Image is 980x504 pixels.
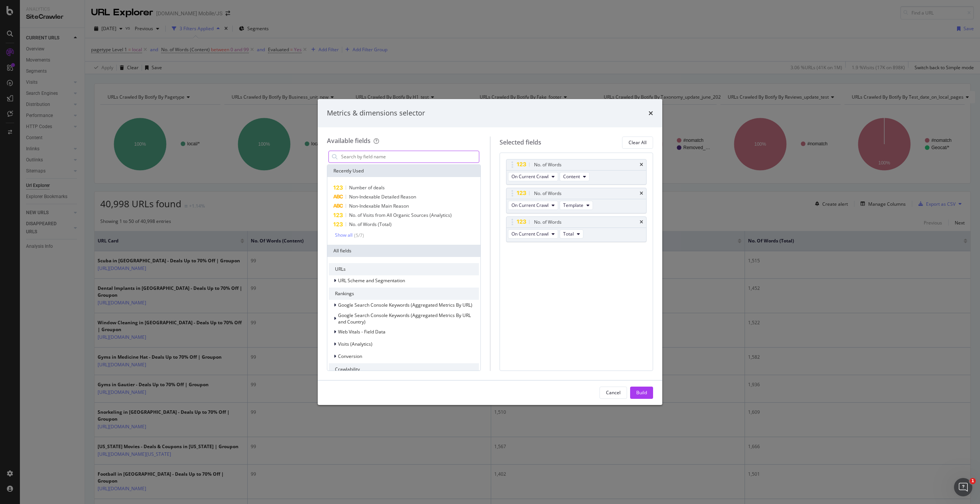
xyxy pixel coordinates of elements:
span: Google Search Console Keywords (Aggregated Metrics By URL) [338,302,472,308]
span: Content [563,173,580,180]
div: Crawlability [329,363,479,376]
div: times [640,191,643,196]
div: No. of WordstimesOn Current CrawlTemplate [506,188,647,213]
button: Template [560,201,593,210]
div: Recently Used [327,165,480,177]
button: On Current Crawl [508,229,558,239]
span: Total [563,231,574,237]
div: Build [636,389,647,396]
span: URL Scheme and Segmentation [338,277,405,284]
span: Conversion [338,353,362,359]
input: Search by field name [340,151,479,163]
span: Google Search Console Keywords (Aggregated Metrics By URL and Country) [338,312,471,325]
div: Rankings [329,288,479,300]
span: No. of Visits from All Organic Sources (Analytics) [349,212,452,218]
div: All fields [327,245,480,257]
div: Available fields [327,137,371,145]
button: Content [560,172,590,181]
div: URLs [329,263,479,275]
span: On Current Crawl [511,202,549,208]
button: Build [630,387,653,399]
div: No. of WordstimesOn Current CrawlContent [506,159,647,185]
span: On Current Crawl [511,173,549,180]
button: On Current Crawl [508,201,558,210]
span: 1 [970,478,976,484]
div: No. of Words [534,218,562,226]
span: No. of Words (Total) [349,221,392,228]
button: Cancel [599,387,627,399]
span: Number of deals [349,184,385,191]
span: Template [563,202,583,208]
div: No. of Words [534,161,562,169]
div: No. of WordstimesOn Current CrawlTotal [506,216,647,242]
div: Cancel [606,389,621,396]
span: Visits (Analytics) [338,341,372,347]
div: times [640,220,643,224]
button: Total [560,229,583,239]
div: Show all [335,232,353,238]
button: On Current Crawl [508,172,558,181]
div: times [648,108,653,118]
div: Metrics & dimensions selector [327,108,425,118]
div: Selected fields [500,138,541,147]
button: Clear All [622,137,653,149]
div: No. of Words [534,190,562,197]
iframe: Intercom live chat [954,478,972,496]
div: times [640,163,643,167]
span: Non-Indexable Main Reason [349,203,409,209]
div: Clear All [629,139,647,146]
div: modal [318,99,662,405]
span: Non-Indexable Detailed Reason [349,193,416,200]
span: On Current Crawl [511,231,549,237]
div: ( 5 / 7 ) [353,232,364,239]
span: Web Vitals - Field Data [338,328,385,335]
